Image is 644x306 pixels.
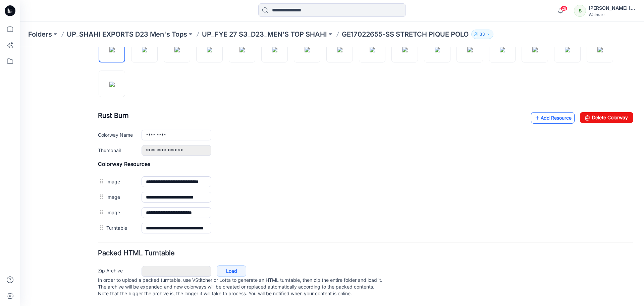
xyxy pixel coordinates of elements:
[197,218,226,230] a: Load
[28,30,52,39] a: Folders
[511,65,554,77] a: Add Resource
[78,84,115,91] label: Colorway Name
[86,146,115,154] label: Image
[78,114,613,120] h4: Colorway Resources
[86,162,115,169] label: Image
[589,12,636,17] div: Walmart
[78,99,115,107] label: Thumbnail
[78,220,115,227] label: Zip Archive
[589,4,636,12] div: [PERSON_NAME] ​[PERSON_NAME]
[67,30,187,39] a: UP_SHAHI EXPORTS D23 Men's Tops
[86,177,115,184] label: Turntable
[560,6,568,11] span: 29
[78,203,613,209] h4: Packed HTML Turntable
[86,131,115,138] label: Image
[560,65,613,76] a: Delete Colorway
[78,230,613,250] p: In order to upload a packed turntable, use VStitcher or Lotta to generate an HTML turntable, then...
[78,64,109,73] span: Rust Burn
[20,47,644,306] iframe: edit-style
[202,30,327,39] a: UP_FYE 27 S3_D23_MEN’S TOP SHAHI
[480,31,485,38] p: 33
[342,30,469,39] p: GE17022655-SS STRETCH PIQUE POLO
[574,5,586,17] div: S​
[471,30,493,39] button: 33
